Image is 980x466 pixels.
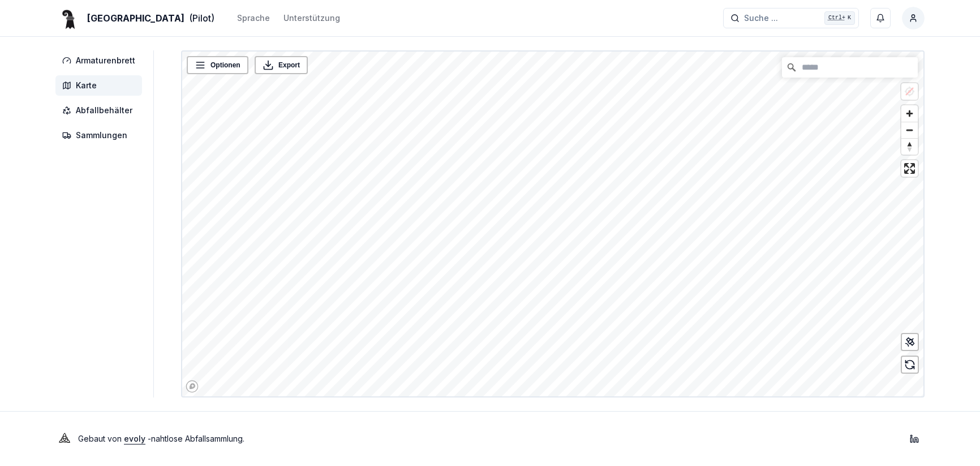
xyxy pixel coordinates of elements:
img: Evoly Logo [55,430,74,448]
span: (Pilot) [189,11,214,25]
button: Suche ...Ctrl+K [723,8,859,28]
button: Zoom out [901,122,918,138]
button: Sprache [237,11,270,25]
button: Location not available [901,83,918,100]
span: [GEOGRAPHIC_DATA] [87,11,184,25]
span: Sammlungen [76,130,127,141]
a: Armaturenbrett [55,50,147,71]
span: Reset bearing to north [901,139,918,155]
button: Reset bearing to north [901,138,918,155]
span: Karte [76,80,97,91]
button: Zoom in [901,105,918,122]
span: Abfallbehälter [76,105,132,116]
canvas: Map [182,52,927,399]
a: evoly [124,434,145,443]
button: Enter fullscreen [901,160,918,177]
p: Gebaut von - nahtlose Abfallsammlung . [78,431,244,447]
span: Zoom out [901,122,918,138]
a: Abfallbehälter [55,100,147,121]
input: Suche [782,57,918,78]
span: Armaturenbrett [76,55,135,66]
a: Mapbox logo [186,380,199,393]
a: Unterstützung [283,11,340,25]
a: [GEOGRAPHIC_DATA](Pilot) [55,11,214,25]
span: Suche ... [744,12,778,24]
span: Optionen [210,59,240,71]
div: Sprache [237,12,270,24]
a: Sammlungen [55,125,147,146]
a: Karte [55,75,147,96]
img: Basel Logo [55,5,83,32]
span: Export [278,59,300,71]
